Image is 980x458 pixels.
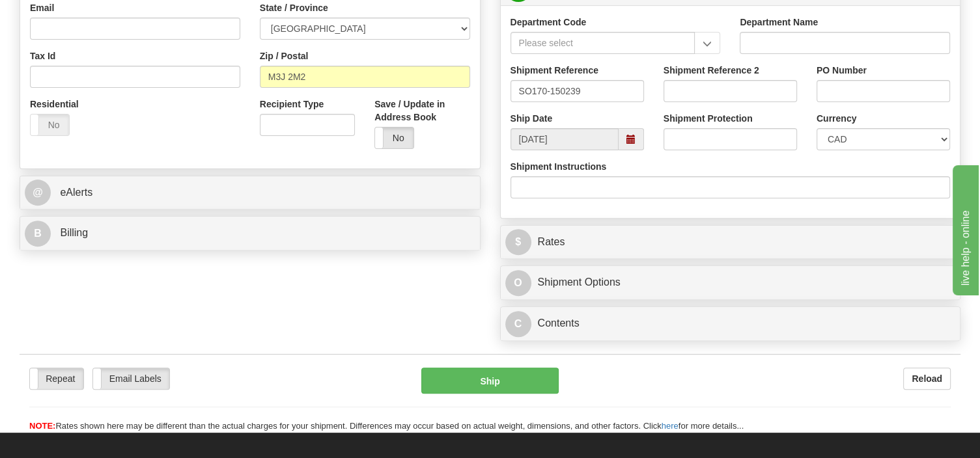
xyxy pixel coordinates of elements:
[25,180,475,206] a: @ eAlerts
[31,114,69,135] label: No
[740,16,818,29] label: Department Name
[25,180,51,206] span: @
[912,373,942,384] b: Reload
[29,421,55,431] span: NOTE:
[374,98,469,124] label: Save / Update in Address Book
[817,112,856,125] label: Currency
[375,128,413,148] label: No
[30,49,55,62] label: Tax Id
[421,368,559,394] button: Ship
[511,64,598,77] label: Shipment Reference
[511,32,695,54] input: Please select
[25,220,475,247] a: B Billing
[505,269,956,296] a: OShipment Options
[505,311,531,337] span: C
[25,221,51,247] span: B
[260,49,309,62] label: Zip / Postal
[10,8,120,23] div: live help - online
[30,368,83,389] label: Repeat
[903,368,951,390] button: Reload
[60,187,92,198] span: eAlerts
[505,229,956,256] a: $Rates
[817,64,867,77] label: PO Number
[505,229,531,255] span: $
[664,64,759,77] label: Shipment Reference 2
[30,98,79,111] label: Residential
[664,112,753,125] label: Shipment Protection
[93,368,169,389] label: Email Labels
[260,98,324,111] label: Recipient Type
[60,227,88,238] span: Billing
[511,160,607,173] label: Shipment Instructions
[505,310,956,337] a: CContents
[950,163,979,295] iframe: chat widget
[30,1,54,14] label: Email
[662,421,679,431] a: here
[505,270,531,296] span: O
[511,112,553,125] label: Ship Date
[20,420,960,433] div: Rates shown here may be different than the actual charges for your shipment. Differences may occu...
[260,1,328,14] label: State / Province
[511,16,587,29] label: Department Code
